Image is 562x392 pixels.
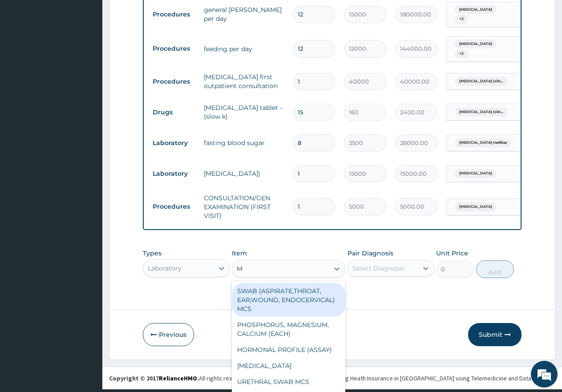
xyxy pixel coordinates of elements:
strong: Copyright © 2017 . [109,374,199,382]
span: [MEDICAL_DATA] [455,40,497,48]
div: HORMONAL PROFILE (ASSAY) [232,342,345,358]
td: feeding per day [199,40,288,58]
span: [MEDICAL_DATA] [455,5,497,14]
td: Procedures [148,73,199,90]
label: Item [232,249,247,258]
img: d_794563401_company_1708531726252_794563401 [16,44,36,67]
td: Laboratory [148,166,199,182]
a: RelianceHMO [159,374,197,382]
div: Redefining Heath Insurance in [GEOGRAPHIC_DATA] using Telemedicine and Data Science! [320,374,555,383]
div: Select Diagnosis [352,264,404,273]
label: Unit Price [436,249,468,258]
span: + 3 [455,15,468,24]
span: [MEDICAL_DATA] (clin... [455,108,508,117]
div: URETHRAL SWAB MCS [232,374,345,390]
td: Procedures [148,40,199,57]
div: Chat with us now [46,50,150,61]
td: Procedures [148,6,199,23]
span: [MEDICAL_DATA] (clin... [455,77,508,86]
div: [MEDICAL_DATA] [232,358,345,374]
span: + 2 [455,49,468,58]
span: [MEDICAL_DATA] [455,202,497,211]
textarea: Type your message and hit 'Enter' [4,243,170,274]
td: [MEDICAL_DATA] first outpatient consultation [199,68,288,95]
span: [MEDICAL_DATA] [455,169,497,178]
footer: All rights reserved. [102,367,562,389]
div: Laboratory [148,264,182,273]
td: [MEDICAL_DATA]) [199,165,288,182]
div: SWAB (ASPIRATE,THROAT, EAR,WOUND, ENDOCERVICAL) MCS [232,283,345,317]
label: Pair Diagnosis [348,249,393,258]
button: Previous [143,323,194,346]
td: Procedures [148,198,199,215]
button: Add [476,260,514,278]
label: Types [143,250,162,257]
div: Minimize live chat window [146,4,167,26]
td: [MEDICAL_DATA] tablet - (slow k) [199,99,288,125]
span: [MEDICAL_DATA] mellitus [455,138,511,147]
span: We're online! [52,112,123,202]
td: general [PERSON_NAME] per day [199,1,288,28]
td: fasting blood sugar [199,134,288,152]
td: Laboratory [148,135,199,151]
button: Submit [468,323,522,346]
td: CONSULTATION/GEN EXAMINATION (FIRST VISIT) [199,189,288,225]
td: Drugs [148,104,199,121]
div: PHOSPHORUS, MAGNESIUM, CALCIUM (EACH) [232,317,345,342]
